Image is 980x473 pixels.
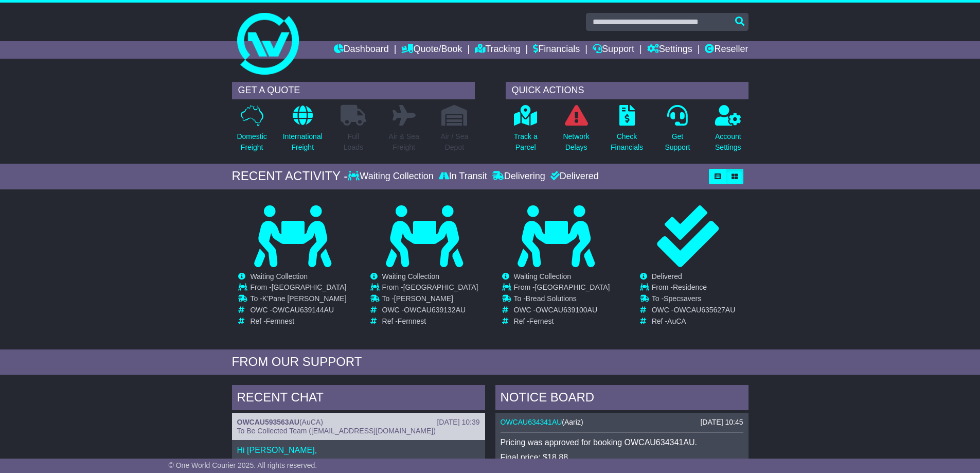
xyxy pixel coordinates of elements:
div: GET A QUOTE [232,82,475,99]
div: RECENT CHAT [232,385,485,413]
a: CheckFinancials [610,104,644,159]
span: [GEOGRAPHIC_DATA] [535,283,610,291]
a: Financials [533,41,580,59]
p: Network Delays [563,131,589,153]
span: Fernnest [398,317,426,325]
span: Waiting Collection [382,272,440,281]
div: In Transit [436,171,490,182]
p: Track a Parcel [514,131,538,153]
div: FROM OUR SUPPORT [232,355,749,370]
div: [DATE] 10:39 [437,418,479,427]
td: From - [652,283,736,294]
p: Get Support [665,131,690,153]
a: Reseller [705,41,748,59]
p: Domestic Freight [237,131,266,153]
span: Waiting Collection [250,272,308,281]
a: Settings [647,41,692,59]
span: AuCA [302,418,321,426]
a: OWCAU634341AU [501,418,562,426]
a: Track aParcel [513,104,538,159]
p: Check Financials [611,131,643,153]
p: International Freight [283,131,323,153]
span: Fernnest [266,317,294,325]
a: NetworkDelays [562,104,590,159]
p: Pricing was approved for booking OWCAU634341AU. [501,437,743,447]
td: Ref - [652,317,736,326]
span: To Be Collected Team ([EMAIL_ADDRESS][DOMAIN_NAME]) [237,427,436,435]
td: OWC - [382,306,478,317]
span: Bread Solutions [526,294,577,303]
span: AuCA [667,317,686,325]
a: AccountSettings [715,104,742,159]
td: Ref - [514,317,610,326]
span: Specsavers [664,294,701,303]
td: To - [514,294,610,306]
td: OWC - [250,306,346,317]
span: OWCAU639100AU [536,306,597,314]
div: ( ) [237,418,480,427]
td: From - [250,283,346,294]
span: OWCAU635627AU [673,306,735,314]
td: To - [652,294,736,306]
div: [DATE] 10:45 [700,418,743,427]
div: NOTICE BOARD [495,385,749,413]
span: OWCAU639144AU [272,306,334,314]
span: © One World Courier 2025. All rights reserved. [169,461,317,469]
a: GetSupport [664,104,690,159]
td: Ref - [250,317,346,326]
div: QUICK ACTIONS [506,82,749,99]
div: Delivering [490,171,548,182]
p: Final price: $18.88. [501,452,743,462]
div: RECENT ACTIVITY - [232,169,348,184]
td: To - [382,294,478,306]
a: Support [593,41,634,59]
td: To - [250,294,346,306]
span: [GEOGRAPHIC_DATA] [272,283,347,291]
td: Ref - [382,317,478,326]
p: Air & Sea Freight [389,131,419,153]
div: Waiting Collection [348,171,436,182]
p: Account Settings [715,131,741,153]
span: OWCAU639132AU [404,306,466,314]
span: Delivered [652,272,682,281]
p: Full Loads [341,131,366,153]
a: Dashboard [334,41,389,59]
span: [PERSON_NAME] [394,294,453,303]
p: Hi [PERSON_NAME], [237,445,480,455]
span: Fernest [529,317,554,325]
a: DomesticFreight [236,104,267,159]
a: Quote/Book [401,41,462,59]
a: Tracking [475,41,520,59]
div: ( ) [501,418,743,427]
span: Residence [673,283,707,291]
span: Waiting Collection [514,272,572,281]
td: OWC - [652,306,736,317]
a: OWCAU593563AU [237,418,299,426]
td: From - [514,283,610,294]
span: Aariz [564,418,581,426]
span: [GEOGRAPHIC_DATA] [403,283,478,291]
span: K'Pane [PERSON_NAME] [262,294,347,303]
td: OWC - [514,306,610,317]
a: InternationalFreight [282,104,323,159]
p: Air / Sea Depot [441,131,469,153]
td: From - [382,283,478,294]
div: Delivered [548,171,599,182]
